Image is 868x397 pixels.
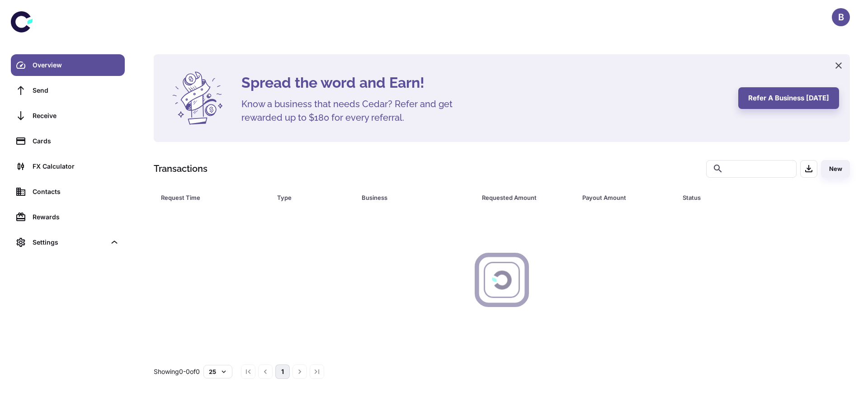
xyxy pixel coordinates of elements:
button: New [821,160,850,178]
a: Cards [11,130,125,152]
div: Requested Amount [482,191,560,204]
div: Rewards [33,212,119,222]
button: 25 [203,365,232,378]
span: Payout Amount [582,191,672,204]
a: Rewards [11,206,125,228]
span: Status [683,191,812,204]
h4: Spread the word and Earn! [241,72,727,94]
div: Request Time [161,191,255,204]
div: Status [683,191,801,204]
nav: pagination navigation [240,364,325,379]
button: page 1 [275,364,290,379]
button: B [832,8,850,26]
span: Requested Amount [482,191,571,204]
a: Receive [11,105,125,127]
div: Settings [33,237,106,247]
div: FX Calculator [33,161,119,171]
div: Settings [11,232,125,253]
a: FX Calculator [11,156,125,177]
a: Send [11,80,125,101]
h1: Transactions [154,162,208,175]
div: Type [277,191,339,204]
button: Refer a business [DATE] [738,87,839,109]
div: Overview [33,60,119,70]
p: Showing 0-0 of 0 [154,367,200,377]
div: Receive [33,111,119,121]
div: Send [33,85,119,95]
h5: Know a business that needs Cedar? Refer and get rewarded up to $180 for every referral. [241,97,467,124]
a: Contacts [11,181,125,203]
div: Cards [33,136,119,146]
div: Contacts [33,187,119,197]
div: Payout Amount [582,191,660,204]
span: Type [277,191,350,204]
a: Overview [11,54,125,76]
span: Request Time [161,191,266,204]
